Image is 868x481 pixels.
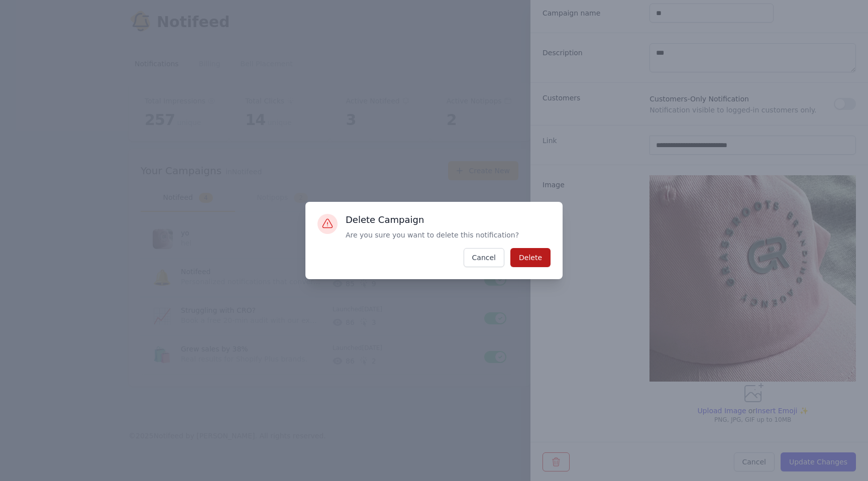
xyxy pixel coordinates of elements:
[464,248,504,267] button: Cancel
[30,13,188,27] h1: Notifeed
[346,214,519,226] h3: Delete Campaign
[40,62,124,72] h4: Typically replies within a day .
[160,344,168,349] tspan: GIF
[84,322,127,329] span: We run on Gist
[153,333,174,362] button: />GIF
[157,342,170,351] g: />
[30,32,188,52] h2: Don't see Notifeed in your header? Let me know and I'll set it up! ✅
[346,230,519,240] p: Are you sure you want to delete this notification?
[510,248,551,267] button: Delete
